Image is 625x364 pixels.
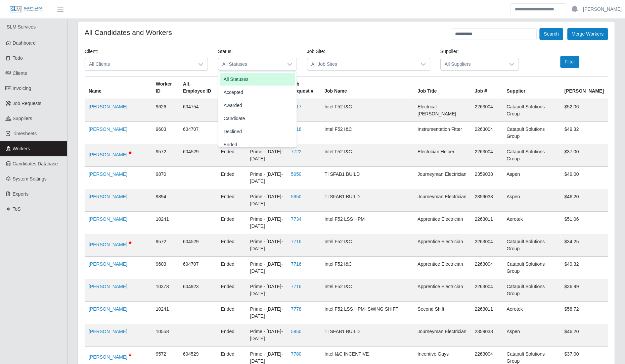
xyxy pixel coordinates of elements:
[13,161,58,166] span: Candidates Database
[320,302,413,324] td: Intel F52 LSS HPM- SWING SHIFT
[13,70,27,76] span: Clients
[441,58,505,70] span: All Suppliers
[13,116,32,121] span: Suppliers
[502,324,560,347] td: Aspen
[320,234,413,257] td: Intel F52 I&C
[291,284,301,289] a: 7716
[152,76,179,99] th: Worker ID
[152,234,179,257] td: 9572
[89,354,127,360] a: [PERSON_NAME]
[152,189,179,212] td: 9894
[502,76,560,99] th: Supplier
[152,122,179,144] td: 9603
[217,189,246,212] td: ended
[13,206,21,212] span: ToS
[502,99,560,122] td: Catapult Solutions Group
[320,257,413,279] td: Intel F52 I&C
[320,76,413,99] th: Job Name
[471,144,502,167] td: 2263004
[246,144,287,167] td: Prime - [DATE]-[DATE]
[217,324,246,347] td: ended
[471,167,502,189] td: 2359038
[471,279,502,302] td: 2263004
[89,329,127,334] a: [PERSON_NAME]
[89,126,127,132] a: [PERSON_NAME]
[440,48,459,55] label: Supplier:
[246,167,287,189] td: Prime - [DATE]-[DATE]
[291,261,301,267] a: 7716
[179,279,217,302] td: 604923
[320,122,413,144] td: Intel F52 I&C
[567,28,608,40] button: Merge Workers
[502,234,560,257] td: Catapult Solutions Group
[217,257,246,279] td: ended
[291,306,301,312] a: 7778
[320,189,413,212] td: TI SFAB1 BUILD
[220,73,295,86] li: All Statuses
[291,329,301,334] a: 5950
[291,351,301,357] a: 7780
[413,76,471,99] th: Job Title
[152,302,179,324] td: 10241
[152,279,179,302] td: 10378
[89,152,127,157] a: [PERSON_NAME]
[471,324,502,347] td: 2359038
[560,324,608,347] td: $46.20
[13,55,23,61] span: Todo
[471,122,502,144] td: 2263004
[152,167,179,189] td: 9870
[9,6,43,13] img: SLM Logo
[413,167,471,189] td: Journeyman Electrician
[217,234,246,257] td: ended
[89,104,127,109] a: [PERSON_NAME]
[224,128,242,135] span: Declined
[320,324,413,347] td: TI SFAB1 BUILD
[220,112,295,125] li: Candidate
[413,302,471,324] td: Second Shift
[502,122,560,144] td: Catapult Solutions Group
[413,144,471,167] td: Electrician Helper
[179,99,217,122] td: 604754
[85,48,98,55] label: Client:
[152,324,179,347] td: 10558
[471,234,502,257] td: 2263004
[217,302,246,324] td: ended
[217,76,246,99] th: Status
[217,122,246,144] td: ended
[224,76,249,83] span: All Statuses
[510,3,566,15] input: Search
[13,40,36,46] span: Dashboard
[287,76,320,99] th: Job Request #
[152,212,179,234] td: 10241
[246,324,287,347] td: Prime - [DATE]-[DATE]
[471,99,502,122] td: 2263004
[224,89,243,96] span: Accepted
[179,234,217,257] td: 604529
[152,144,179,167] td: 9572
[13,191,29,197] span: Exports
[471,189,502,212] td: 2359038
[217,279,246,302] td: ended
[320,99,413,122] td: Intel F52 I&C
[220,86,295,99] li: Accepted
[560,302,608,324] td: $58.72
[89,171,127,177] a: [PERSON_NAME]
[560,167,608,189] td: $49.00
[89,242,127,247] a: [PERSON_NAME]
[217,144,246,167] td: ended
[539,28,563,40] button: Search
[13,176,47,181] span: System Settings
[246,257,287,279] td: Prime - [DATE]-[DATE]
[218,58,283,70] span: All Statuses
[179,257,217,279] td: 604707
[502,279,560,302] td: Catapult Solutions Group
[413,324,471,347] td: Journeyman Electrician
[217,212,246,234] td: ended
[413,212,471,234] td: Apprentice Electrician
[413,279,471,302] td: Apprentice Electrician
[13,131,37,136] span: Timesheets
[291,239,301,244] a: 7716
[89,306,127,312] a: [PERSON_NAME]
[471,212,502,234] td: 2263011
[89,284,127,289] a: [PERSON_NAME]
